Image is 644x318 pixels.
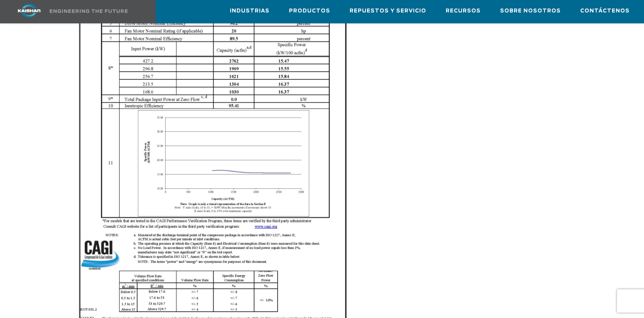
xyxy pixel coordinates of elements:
[446,0,481,21] a: Recursos
[289,9,330,14] font: Productos
[230,9,269,14] font: Industrias
[580,0,630,21] a: Contáctenos
[500,0,561,21] a: Sobre nosotros
[289,0,330,21] a: Productos
[350,9,426,14] font: Repuestos y servicio
[500,9,561,14] font: Sobre nosotros
[230,0,269,21] a: Industrias
[580,9,630,14] font: Contáctenos
[446,9,481,14] font: Recursos
[50,9,128,13] img: Ingeniería del futuro
[350,0,426,21] a: Repuestos y servicio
